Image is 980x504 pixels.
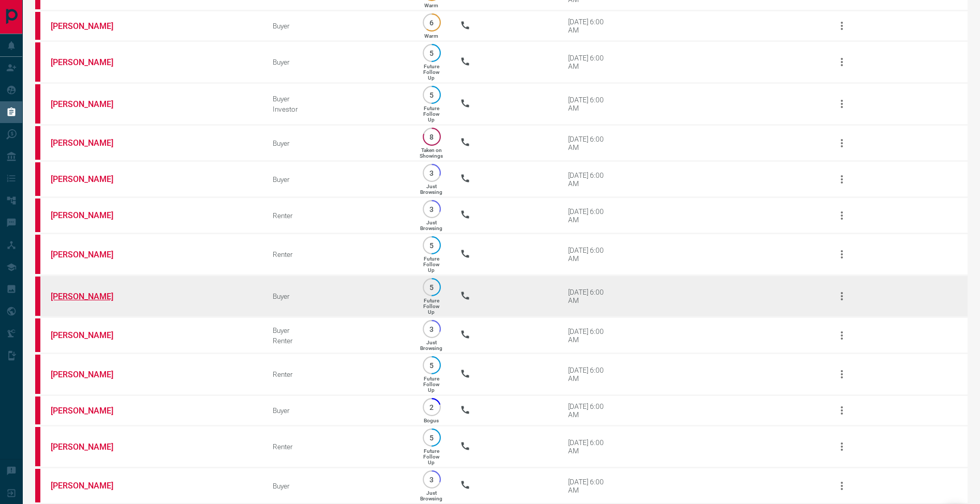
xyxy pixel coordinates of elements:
[35,355,40,394] div: property.ca
[273,139,403,147] div: Buyer
[273,105,403,113] div: Investor
[51,481,128,491] a: [PERSON_NAME]
[568,438,612,455] div: [DATE] 6:00 AM
[273,175,403,184] div: Buyer
[428,205,436,213] p: 3
[424,33,438,39] p: Warm
[35,427,40,466] div: property.ca
[35,277,40,316] div: property.ca
[35,469,40,502] div: property.ca
[568,135,612,151] div: [DATE] 6:00 AM
[428,49,436,57] p: 5
[35,162,40,196] div: property.ca
[568,366,612,383] div: [DATE] 6:00 AM
[428,241,436,249] p: 5
[428,91,436,99] p: 5
[35,126,40,160] div: property.ca
[35,12,40,40] div: property.ca
[420,340,442,351] p: Just Browsing
[273,370,403,378] div: Renter
[568,54,612,70] div: [DATE] 6:00 AM
[423,105,439,123] p: Future Follow Up
[568,96,612,112] div: [DATE] 6:00 AM
[428,133,436,141] p: 8
[35,235,40,274] div: property.ca
[51,57,128,67] a: [PERSON_NAME]
[424,418,439,423] p: Bogus
[568,327,612,344] div: [DATE] 6:00 AM
[273,442,403,451] div: Renter
[568,207,612,224] div: [DATE] 6:00 AM
[568,18,612,34] div: [DATE] 6:00 AM
[568,171,612,188] div: [DATE] 6:00 AM
[51,406,128,416] a: [PERSON_NAME]
[273,292,403,300] div: Buyer
[568,246,612,263] div: [DATE] 6:00 AM
[428,476,436,483] p: 3
[273,58,403,66] div: Buyer
[428,19,436,26] p: 6
[423,448,439,465] p: Future Follow Up
[51,250,128,259] a: [PERSON_NAME]
[51,174,128,184] a: [PERSON_NAME]
[51,138,128,148] a: [PERSON_NAME]
[273,95,403,103] div: Buyer
[273,482,403,490] div: Buyer
[428,434,436,441] p: 5
[51,370,128,379] a: [PERSON_NAME]
[273,211,403,220] div: Renter
[51,330,128,340] a: [PERSON_NAME]
[51,21,128,31] a: [PERSON_NAME]
[428,325,436,333] p: 3
[51,99,128,109] a: [PERSON_NAME]
[51,210,128,220] a: [PERSON_NAME]
[51,292,128,301] a: [PERSON_NAME]
[423,376,439,393] p: Future Follow Up
[423,64,439,81] p: Future Follow Up
[273,250,403,258] div: Renter
[35,42,40,82] div: property.ca
[35,318,40,352] div: property.ca
[428,283,436,291] p: 5
[568,402,612,419] div: [DATE] 6:00 AM
[51,442,128,452] a: [PERSON_NAME]
[420,147,443,159] p: Taken on Showings
[428,169,436,177] p: 3
[424,3,438,8] p: Warm
[273,406,403,415] div: Buyer
[568,478,612,494] div: [DATE] 6:00 AM
[273,337,403,345] div: Renter
[420,490,442,501] p: Just Browsing
[35,84,40,124] div: property.ca
[420,220,442,231] p: Just Browsing
[568,288,612,304] div: [DATE] 6:00 AM
[273,22,403,30] div: Buyer
[273,326,403,334] div: Buyer
[428,403,436,411] p: 2
[35,198,40,232] div: property.ca
[423,256,439,273] p: Future Follow Up
[428,361,436,369] p: 5
[423,298,439,315] p: Future Follow Up
[420,184,442,195] p: Just Browsing
[35,396,40,424] div: property.ca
